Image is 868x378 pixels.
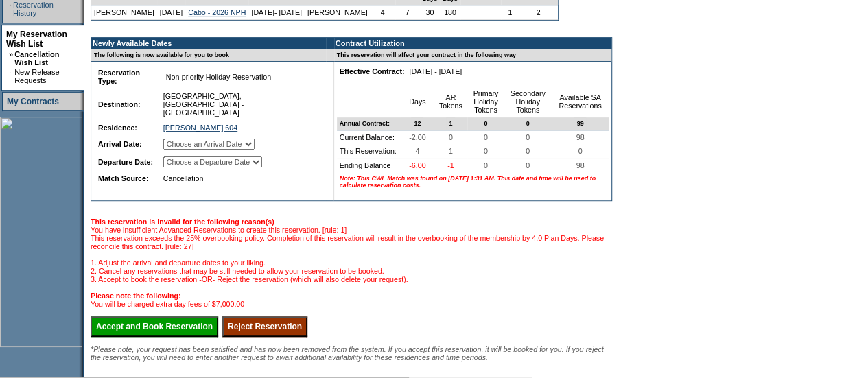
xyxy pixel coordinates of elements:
b: This reservation is invalid for the following reason(s) [91,217,274,226]
b: Residence: [98,123,137,132]
b: » [9,50,13,58]
span: 1 [446,144,456,158]
td: [PERSON_NAME] [91,5,157,20]
span: 99 [574,117,586,130]
span: 0 [576,144,585,158]
td: 1 [501,5,519,20]
td: 2 [519,5,558,20]
td: Newly Available Dates [91,38,326,49]
nobr: [DATE] - [DATE] [409,67,462,75]
span: 98 [574,130,587,144]
td: Days [401,86,434,117]
span: -2.00 [406,130,428,144]
td: Secondary Holiday Tokens [504,86,552,117]
td: 30 [420,5,441,20]
td: Available SA Reservations [552,86,609,117]
span: 0 [523,130,532,144]
b: Destination: [98,100,141,108]
span: 0 [523,144,532,158]
span: 0 [446,130,456,144]
span: 98 [574,158,587,172]
td: · [10,1,12,17]
a: My Contracts [7,97,59,106]
span: 0 [523,158,532,172]
td: [GEOGRAPHIC_DATA], [GEOGRAPHIC_DATA] - [GEOGRAPHIC_DATA] [161,89,322,119]
span: 4 [412,144,422,158]
a: New Release Requests [14,68,59,84]
span: You have insufficient Advanced Reservations to create this reservation. [rule: 1] This reservatio... [91,217,604,308]
td: Cancellation [161,172,322,185]
span: 12 [411,117,423,130]
b: Please note the following: [91,292,180,300]
td: AR Tokens [434,86,467,117]
b: Match Source: [98,174,148,182]
a: Cabo - 2026 NPH [188,8,246,16]
span: 0 [481,144,491,158]
td: Current Balance: [337,130,401,144]
span: 0 [524,117,532,130]
span: Non-priority Holiday Reservation [163,70,274,84]
a: Reservation History [13,1,54,17]
td: [DATE]- [DATE] [248,5,305,20]
td: This reservation will affect your contract in the following way [334,49,611,62]
td: [DATE] [157,5,186,20]
span: -1 [445,158,456,172]
b: Effective Contract: [340,67,405,75]
td: Primary Holiday Tokens [467,86,504,117]
a: Cancellation Wish List [14,50,59,67]
td: [PERSON_NAME] [305,5,371,20]
td: Note: This CWL Match was found on [DATE] 1:31 AM. This date and time will be used to calculate re... [337,172,609,191]
b: Arrival Date: [98,140,141,148]
td: This Reservation: [337,144,401,158]
span: 0 [481,117,490,130]
span: 0 [481,130,491,144]
td: 180 [440,5,460,20]
td: 7 [395,5,420,20]
td: The following is now available for you to book [91,49,326,62]
span: -6.00 [406,158,428,172]
td: Annual Contract: [337,117,401,130]
b: Departure Date: [98,158,153,166]
b: Reservation Type: [98,69,140,85]
td: · [9,68,13,84]
a: [PERSON_NAME] 604 [163,123,237,132]
a: My Reservation Wish List [6,29,67,49]
td: Ending Balance [337,158,401,172]
span: 0 [481,158,491,172]
td: Contract Utilization [334,38,611,49]
input: Accept and Book Reservation [91,316,218,337]
td: 4 [371,5,395,20]
span: *Please note, your request has been satisfied and has now been removed from the system. If you ac... [91,345,604,362]
span: 1 [446,117,455,130]
input: Reject Reservation [222,316,307,337]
